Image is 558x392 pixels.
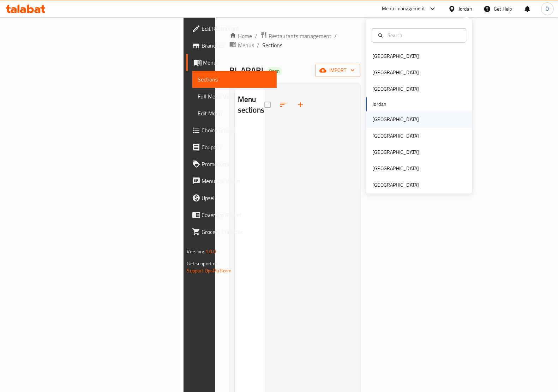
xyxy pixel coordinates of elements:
span: Choice Groups [202,126,271,134]
div: Jordan [458,5,472,13]
a: Promotions [186,156,277,173]
a: Branches [186,37,277,54]
span: Coupons [202,143,271,151]
span: Restaurants management [269,32,331,40]
span: Get support on: [187,259,220,268]
a: Coverage Report [186,206,277,223]
a: Coupons [186,139,277,156]
nav: Menu sections [235,122,265,127]
div: [GEOGRAPHIC_DATA] [372,181,419,189]
a: Full Menu View [192,88,277,105]
span: Full Menu View [198,92,271,101]
a: Menu disclaimer [186,173,277,189]
a: Menus [186,54,277,71]
a: Sections [192,71,277,88]
span: Menu disclaimer [202,177,271,185]
span: Menus [203,58,271,67]
button: import [315,64,360,77]
a: Upsell [186,189,277,206]
a: Choice Groups [186,122,277,139]
div: [GEOGRAPHIC_DATA] [372,149,419,156]
div: [GEOGRAPHIC_DATA] [372,132,419,140]
span: Coverage Report [202,211,271,219]
li: / [334,32,337,40]
a: Edit Menu [192,105,277,122]
div: [GEOGRAPHIC_DATA] [372,53,419,60]
nav: breadcrumb [229,31,361,50]
a: Edit Restaurant [186,20,277,37]
a: Grocery Checklist [186,223,277,240]
span: Promotions [202,160,271,168]
span: Grocery Checklist [202,228,271,236]
span: Edit Menu [198,109,271,117]
div: [GEOGRAPHIC_DATA] [372,165,419,173]
a: Restaurants management [260,31,331,41]
div: Menu-management [382,5,425,13]
div: [GEOGRAPHIC_DATA] [372,69,419,77]
span: Edit Restaurant [202,24,271,33]
input: Search [385,31,462,39]
span: O [546,5,549,13]
div: [GEOGRAPHIC_DATA] [372,116,419,123]
span: Upsell [202,194,271,202]
span: Branches [202,41,271,50]
button: Add section [292,96,309,113]
a: Support.OpsPlatform [187,266,232,275]
span: 1.0.0 [205,247,216,256]
span: import [321,66,355,75]
span: Sections [198,75,271,84]
span: Version: [187,247,204,256]
div: [GEOGRAPHIC_DATA] [372,85,419,93]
